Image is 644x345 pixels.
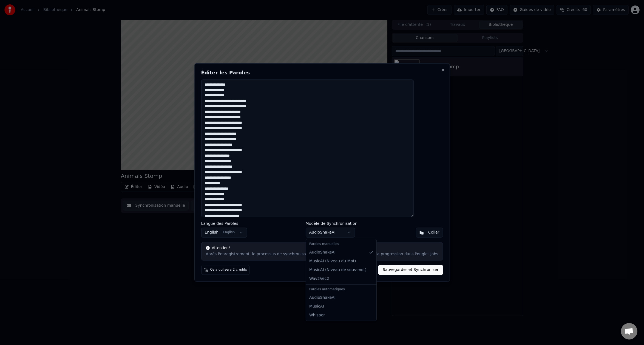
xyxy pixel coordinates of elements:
span: Whisper [309,313,325,318]
div: Paroles manuelles [307,240,375,248]
span: MusicAI ( Niveau de sous-mot ) [309,267,367,273]
span: MusicAI ( Niveau du Mot ) [309,259,356,264]
span: AudioShakeAI [309,295,336,301]
span: AudioShakeAI [309,250,336,255]
div: Paroles automatiques [307,286,375,293]
span: Wav2Vec2 [309,276,329,282]
span: MusicAI [309,304,324,309]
